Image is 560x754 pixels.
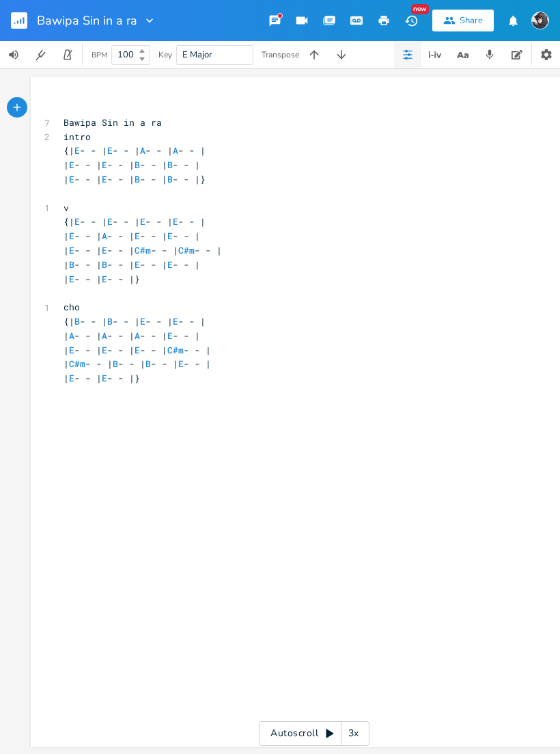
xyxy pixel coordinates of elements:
[92,51,107,59] div: BPM
[64,173,206,185] span: | - - | - - | - - | - - |}
[69,230,74,242] span: E
[69,244,74,256] span: E
[69,273,74,285] span: E
[167,159,173,171] span: B
[135,329,140,342] span: A
[64,215,206,228] span: {| - - | - - | - - | - - |
[140,215,145,228] span: E
[64,202,69,214] span: v
[64,372,140,384] span: | - - | - - |}
[74,144,80,157] span: E
[102,244,107,256] span: E
[107,144,113,157] span: E
[173,144,178,157] span: A
[140,315,145,327] span: E
[182,49,212,61] span: E Major
[107,215,113,228] span: E
[262,51,299,59] div: Transpose
[69,258,74,271] span: B
[64,159,200,171] span: | - - | - - | - - | - - |
[64,301,80,313] span: cho
[102,230,107,242] span: A
[460,14,483,27] div: Share
[178,244,195,256] span: C#m
[64,358,211,370] span: | - - | - - | - - | - - |
[64,315,206,327] span: {| - - | - - | - - | - - |
[64,116,162,129] span: Bawipa Sin in a ra
[74,215,80,228] span: E
[69,329,74,342] span: A
[74,315,80,327] span: B
[102,159,107,171] span: E
[167,230,173,242] span: E
[167,329,173,342] span: E
[69,173,74,185] span: E
[69,358,85,370] span: C#m
[64,144,206,157] span: {| - - | - - | - - | - - |
[531,12,549,29] img: 6F Soke
[64,258,200,271] span: | - - | - - | - - | - - |
[102,344,107,356] span: E
[113,358,118,370] span: B
[64,329,200,342] span: | - - | - - | - - | - - |
[102,258,107,271] span: B
[64,273,140,285] span: | - - | - - |}
[37,14,137,27] span: Bawipa Sin in a ra
[178,358,184,370] span: E
[167,258,173,271] span: E
[173,215,178,228] span: E
[102,173,107,185] span: E
[173,315,178,327] span: E
[341,721,366,746] div: 3x
[102,329,107,342] span: A
[135,173,140,185] span: B
[135,244,151,256] span: C#m
[102,372,107,384] span: E
[167,344,184,356] span: C#m
[411,4,429,14] div: New
[135,230,140,242] span: E
[140,144,145,157] span: A
[69,372,74,384] span: E
[397,8,425,33] button: New
[64,131,91,143] span: intro
[158,51,172,59] div: Key
[107,315,113,327] span: B
[64,344,211,356] span: | - - | - - | - - | - - |
[259,721,369,746] div: Autoscroll
[135,344,140,356] span: E
[145,358,151,370] span: B
[102,273,107,285] span: E
[64,230,200,242] span: | - - | - - | - - | - - |
[135,258,140,271] span: E
[69,344,74,356] span: E
[69,159,74,171] span: E
[135,159,140,171] span: B
[64,244,222,256] span: | - - | - - | - - | - - |
[432,10,494,31] button: Share
[167,173,173,185] span: B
